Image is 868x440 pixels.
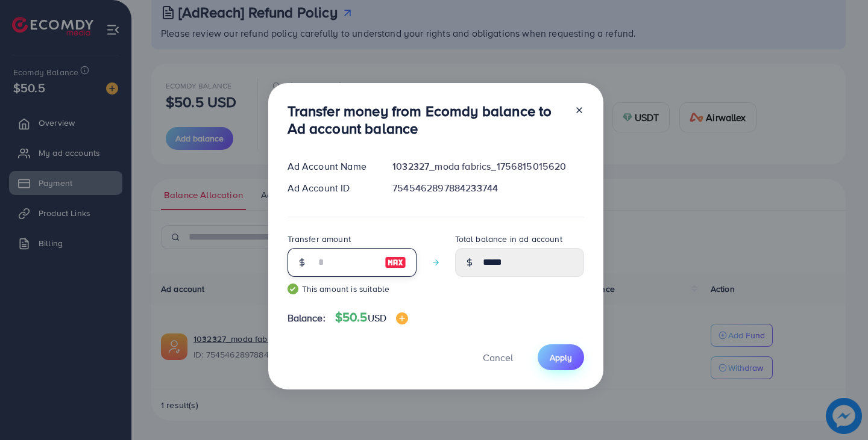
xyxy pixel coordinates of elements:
h4: $50.5 [335,310,408,325]
small: This amount is suitable [288,283,417,295]
label: Total balance in ad account [455,233,562,245]
span: Balance: [288,311,325,325]
img: image [385,255,406,270]
span: Apply [550,352,572,364]
img: image [396,312,408,324]
div: 1032327_moda fabrics_1756815015620 [383,160,593,173]
button: Apply [538,344,584,370]
div: Ad Account ID [278,181,383,195]
div: 7545462897884233744 [383,181,593,195]
h3: Transfer money from Ecomdy balance to Ad account balance [288,102,565,137]
span: USD [368,311,386,324]
img: guide [288,284,298,294]
div: Ad Account Name [278,160,383,173]
label: Transfer amount [288,233,351,245]
span: Cancel [483,351,513,364]
button: Cancel [468,344,528,370]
